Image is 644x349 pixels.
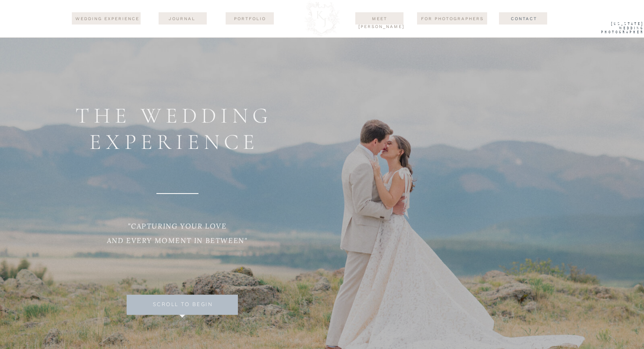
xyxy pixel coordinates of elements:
p: "CAPTURING YOUR LOVE AND EVERY MOMENT IN BETWEEN" [96,219,259,261]
a: Contact [493,15,554,22]
a: wedding experience [74,15,140,23]
a: Scroll to begin [116,301,250,313]
a: [US_STATE] WEdding Photographer [587,22,644,37]
a: journal [161,15,203,22]
a: Portfolio [229,15,271,22]
a: For Photographers [417,15,487,22]
h2: the wedding experience [22,102,326,151]
a: Meet [PERSON_NAME] [358,15,401,22]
